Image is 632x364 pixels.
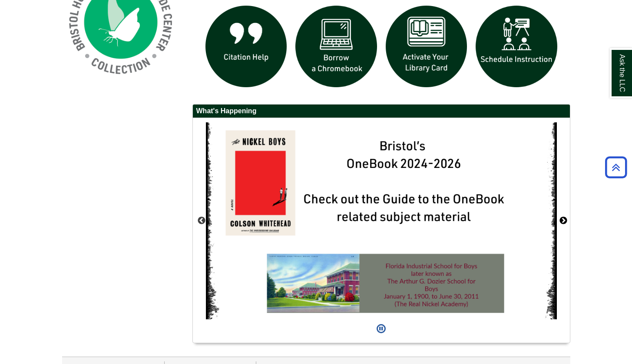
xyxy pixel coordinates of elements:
img: The Nickel Boys OneBook [206,122,557,320]
button: Next [559,216,568,225]
button: Pause [374,319,388,338]
div: This box contains rotating images [206,122,557,320]
img: citation help icon links to citation help guide page [201,1,291,92]
h2: What's Happening [193,105,570,118]
button: Previous [197,216,206,225]
img: For faculty. Schedule Library Instruction icon links to form. [471,1,562,92]
a: Back to Top [602,161,630,173]
img: activate Library Card icon links to form to activate student ID into library card [381,1,472,92]
img: Borrow a chromebook icon links to the borrow a chromebook web page [291,1,381,92]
